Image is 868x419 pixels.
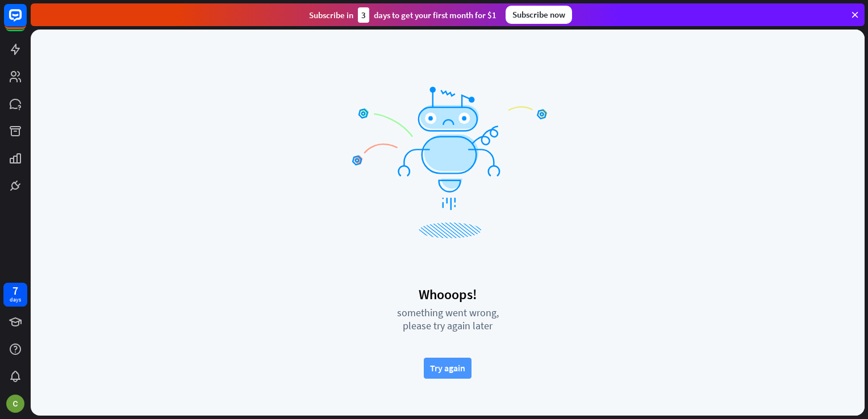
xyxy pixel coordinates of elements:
div: something went wrong, [348,306,547,319]
div: days [10,296,21,304]
div: Whooops! [348,286,547,303]
div: 7 [12,286,18,296]
div: Subscribe in days to get your first month for $1 [309,7,496,23]
a: 7 days [3,283,27,307]
div: Subscribe now [506,6,572,24]
button: Try again [424,358,471,379]
div: 3 [358,7,369,23]
button: Open LiveChat chat widget [9,5,43,39]
div: please try again later [348,319,547,332]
